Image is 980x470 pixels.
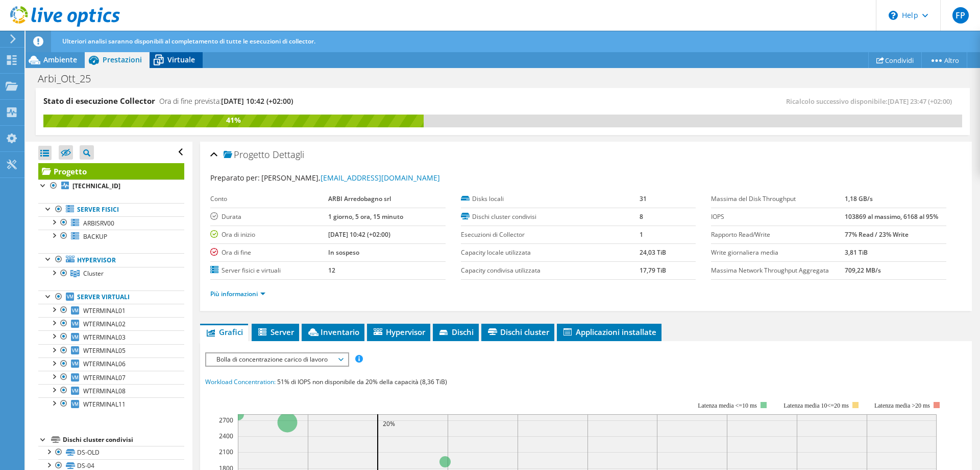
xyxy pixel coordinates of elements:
span: Server [257,327,294,337]
b: 709,22 MB/s [845,266,881,275]
a: Hypervisor [38,253,184,266]
b: 1 giorno, 5 ora, 15 minuto [328,212,403,221]
text: 2400 [219,432,233,440]
span: Progetto [224,150,270,160]
a: ARBISRV00 [38,216,184,230]
a: BACKUP [38,230,184,243]
b: 103869 al massimo, 6168 al 95% [845,212,938,221]
b: 1,18 GB/s [845,194,873,203]
label: Capacity condivisa utilizzata [461,265,640,276]
span: Virtuale [167,55,195,64]
label: Ora di inizio [210,230,328,240]
span: WTERMINAL03 [83,333,126,342]
span: Dischi [438,327,474,337]
span: [PERSON_NAME], [261,173,440,183]
text: 2700 [219,416,233,424]
a: Condividi [868,52,922,68]
a: Altro [921,52,967,68]
a: DS-OLD [38,446,184,459]
span: WTERMINAL08 [83,387,126,395]
b: 12 [328,266,335,275]
tspan: Latenza media <=10 ms [698,402,757,409]
span: BACKUP [83,232,107,241]
label: Rapporto Read/Write [711,230,845,240]
span: WTERMINAL02 [83,320,126,328]
a: WTERMINAL08 [38,384,184,397]
span: Prestazioni [103,55,142,64]
span: WTERMINAL05 [83,346,126,355]
span: Cluster [83,269,104,278]
span: ARBISRV00 [83,219,114,228]
a: WTERMINAL11 [38,397,184,411]
a: WTERMINAL01 [38,304,184,317]
label: Massima Network Throughput Aggregata [711,265,845,276]
span: Ricalcolo successivo disponibile: [786,97,957,106]
a: WTERMINAL07 [38,371,184,384]
span: WTERMINAL01 [83,306,126,315]
span: WTERMINAL11 [83,400,126,409]
span: Ulteriori analisi saranno disponibili al completamento di tutte le esecuzioni di collector. [62,37,315,46]
h4: Ora di fine prevista: [159,96,293,107]
label: Ora di fine [210,248,328,258]
h1: Arbi_Ott_25 [33,73,107,84]
span: Hypervisor [372,327,425,337]
span: 51% di IOPS non disponibile da 20% della capacità (8,36 TiB) [277,377,447,386]
a: WTERMINAL02 [38,317,184,330]
b: 24,03 TiB [640,248,666,257]
a: WTERMINAL06 [38,357,184,371]
span: Ambiente [43,55,77,64]
span: Dettagli [273,148,304,161]
span: Applicazioni installate [562,327,656,337]
b: 3,81 TiB [845,248,868,257]
label: Preparato per: [210,173,260,183]
span: WTERMINAL06 [83,360,126,368]
b: 31 [640,194,647,203]
svg: \n [889,11,898,20]
b: 1 [640,230,643,239]
label: Disks locali [461,194,640,204]
span: Inventario [307,327,359,337]
label: Conto [210,194,328,204]
text: 20% [383,419,395,428]
div: 41% [43,115,424,126]
a: WTERMINAL03 [38,330,184,344]
a: Server virtuali [38,290,184,304]
a: [TECHNICAL_ID] [38,180,184,193]
span: Bolla di concentrazione carico di lavoro [211,353,342,366]
text: Latenza media >20 ms [874,402,930,409]
label: Write giornaliera media [711,248,845,258]
label: Dischi cluster condivisi [461,212,640,222]
label: Durata [210,212,328,222]
b: [DATE] 10:42 (+02:00) [328,230,390,239]
b: In sospeso [328,248,359,257]
label: Massima del Disk Throughput [711,194,845,204]
b: 17,79 TiB [640,266,666,275]
span: Workload Concentration: [205,377,276,386]
b: [TECHNICAL_ID] [72,182,120,190]
b: 77% Read / 23% Write [845,230,909,239]
a: Progetto [38,163,184,180]
a: [EMAIL_ADDRESS][DOMAIN_NAME] [321,173,440,183]
text: 2100 [219,447,233,456]
a: Cluster [38,267,184,280]
a: Più informazioni [210,289,265,298]
label: Esecuzioni di Collector [461,230,640,240]
label: Capacity locale utilizzata [461,248,640,258]
tspan: Latenza media 10<=20 ms [783,402,849,409]
span: Dischi cluster [486,327,549,337]
b: 8 [640,212,643,221]
label: Server fisici e virtuali [210,265,328,276]
span: Grafici [205,327,243,337]
span: [DATE] 10:42 (+02:00) [221,96,293,106]
span: [DATE] 23:47 (+02:00) [888,97,952,106]
span: FP [952,7,969,24]
span: WTERMINAL07 [83,373,126,382]
a: WTERMINAL05 [38,344,184,357]
div: Dischi cluster condivisi [63,434,184,446]
a: Server fisici [38,203,184,216]
label: IOPS [711,212,845,222]
b: ARBI Arredobagno srl [328,194,391,203]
